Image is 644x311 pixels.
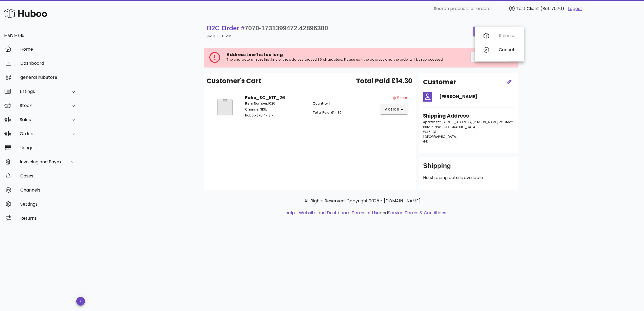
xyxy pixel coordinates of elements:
[423,161,514,174] div: Shipping
[285,210,295,216] a: help
[423,112,514,120] h3: Shipping Address
[423,120,513,129] span: Apartment [STREET_ADDRESS][PERSON_NAME] of Great Britain and [GEOGRAPHIC_DATA]
[297,210,446,216] li: and
[208,198,517,204] p: All Rights Reserved. Copyright 2025 - [DOMAIN_NAME]
[20,159,64,164] div: Invoicing and Payments
[299,210,380,216] a: Website and Dashboard Terms of Use
[397,95,408,101] div: Error
[568,5,582,12] a: Logout
[423,77,457,87] h2: Customer
[499,47,516,52] div: Cancel
[227,51,283,58] span: Address Line 1 is too long
[385,106,400,112] span: action
[211,95,239,119] img: Product Image
[245,101,268,106] span: Item Number:
[380,105,408,114] button: action
[245,113,263,118] span: Huboo SKU:
[245,24,328,32] span: 7070-1731399472.42896300
[388,210,446,216] a: Service Terms & Conditions
[207,76,261,86] span: Customer's Cart
[20,103,64,108] div: Stock
[313,101,374,106] p: 1
[20,202,77,207] div: Settings
[423,134,458,139] span: [GEOGRAPHIC_DATA]
[356,76,412,86] span: Total Paid £14.30
[4,8,47,19] img: Huboo Logo
[245,95,285,101] strong: Fake_SC_KIT_26
[423,174,514,181] p: No shipping details available
[540,5,564,12] span: (Ref: 7070)
[207,34,232,38] small: [DATE] 8:19 AM
[423,139,428,144] span: GB
[207,24,328,32] strong: B2C Order #
[20,187,77,193] div: Channels
[245,107,267,112] span: Channel SKU:
[473,27,518,36] button: order actions
[20,117,64,122] div: Sales
[20,89,64,94] div: Listings
[20,75,77,80] div: general.hubStore
[20,61,77,66] div: Dashboard
[20,131,64,136] div: Orders
[313,110,342,115] span: Total Paid: £14.30
[471,52,510,62] button: Edit Address
[245,101,306,106] p: 1026
[227,57,444,62] p: The characters in the first line of the address exceed 35 characters. Please edit the address and...
[313,101,329,106] span: Quantity:
[20,173,77,179] div: Cases
[20,145,77,150] div: Usage
[423,129,437,134] span: WA5 1QF
[20,47,77,52] div: Home
[516,5,539,12] span: Test Client
[20,216,77,221] div: Returns
[245,113,306,118] p: 471317
[440,93,514,100] h4: [PERSON_NAME]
